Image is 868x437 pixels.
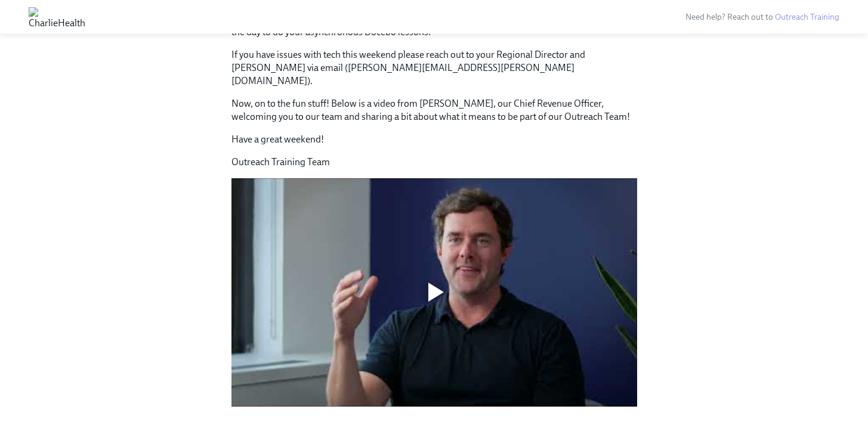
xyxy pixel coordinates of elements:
[231,133,637,146] p: Have a great weekend!
[231,97,637,123] p: Now, on to the fun stuff! Below is a video from [PERSON_NAME], our Chief Revenue Officer, welcomi...
[685,12,839,22] span: Need help? Reach out to
[29,7,85,26] img: CharlieHealth
[231,156,637,169] p: Outreach Training Team
[775,12,839,22] a: Outreach Training
[231,48,637,88] p: If you have issues with tech this weekend please reach out to your Regional Director and [PERSON_...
